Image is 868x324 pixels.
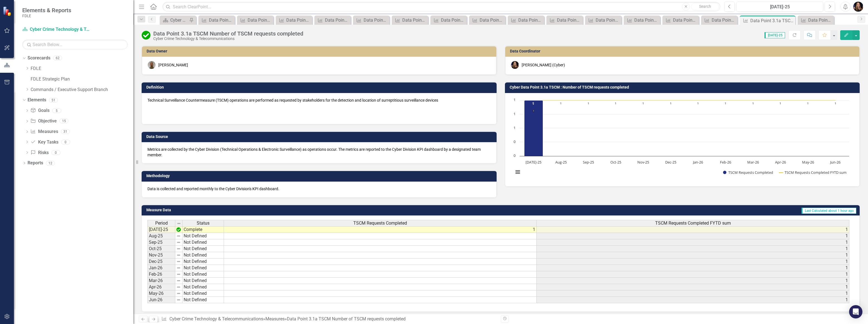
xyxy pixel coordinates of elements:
h3: Definition [146,85,494,89]
span: Elements & Reports [22,7,71,14]
h3: Methodology [146,174,494,178]
td: Not Defined [183,246,224,252]
text: 1 [752,101,754,105]
td: Feb-26 [147,271,175,278]
span: TSCM Requests Completed FYTD sum [655,221,731,226]
a: Data Point 1.2 Cybersecurity Presentations [316,17,349,24]
text: 1 [560,101,562,105]
input: Search Below... [22,40,128,49]
div: Data Point 3.1a TSCM Number of TSCM requests completed [287,316,406,322]
p: Technical Surveillance Countermeasure (TSCM) operations are performed as requested by stakeholder... [147,97,491,104]
div: 15 [60,119,68,124]
a: Goals [30,107,49,114]
img: Complete [142,31,151,40]
img: 8DAGhfEEPCf229AAAAAElFTkSuQmCC [176,234,181,238]
td: Aug-25 [147,233,175,239]
td: Not Defined [183,265,224,271]
img: 8DAGhfEEPCf229AAAAAElFTkSuQmCC [176,247,181,251]
p: Metrics are collected by the Cyber Division (Technical Operations & Electronic Surveillance) as o... [147,147,491,158]
td: 1 [537,226,849,233]
a: Measures [30,129,58,135]
a: FDLE Strategic Plan [31,76,133,82]
img: 8DAGhfEEPCf229AAAAAElFTkSuQmCC [177,221,181,226]
a: Data Point 2.2 Number of Mobile Device Unlocks [664,17,697,24]
h3: Measure Data [146,208,366,212]
td: Not Defined [183,278,224,284]
td: 1 [537,278,849,284]
td: Jun-26 [147,297,175,303]
g: TSCM Requests Completed FYTD sum, series 2 of 2. Line with 12 data points. [532,99,836,101]
td: 1 [537,284,849,290]
text: 1 [642,101,644,105]
a: Key Tasks [30,139,58,145]
a: Scorecards [28,55,50,61]
text: 1 [807,101,809,105]
td: Dec-25 [147,258,175,265]
text: Oct-25 [610,160,621,165]
div: » » [161,316,496,322]
div: Data Point 1.1a Number of citizens trained (Secure [US_STATE]) [209,17,233,24]
text: Aug-25 [555,160,566,165]
h3: Cyber Data Point 3.1a TSCM : Number of TSCM requests completed [510,85,857,89]
text: 1 [588,101,589,105]
text: May-26 [802,160,814,165]
img: Molly Akin [511,61,519,69]
td: Not Defined [183,297,224,303]
div: Cyber Landing Page [170,17,188,24]
a: Cyber Crime Technology & Telecommunications [22,26,92,33]
h3: Data Owner [147,49,494,53]
span: Last Calculated about 1 hour ago [802,208,856,214]
span: Search [699,4,711,9]
a: Data Point 1.4c Forensic/Cyber Investigations Training Classes [509,17,543,24]
small: FDLE [22,14,71,18]
img: 8DAGhfEEPCf229AAAAAElFTkSuQmCC [176,291,181,296]
text: 1 [725,101,726,105]
h3: Data Coordinator [510,49,857,53]
td: 1 [224,226,537,233]
div: Data Point 1.4c Forensic/Cyber Investigations Training Classes [518,17,543,24]
div: Cyber Crime Technology & Telecommunications [153,37,303,41]
div: 62 [53,56,62,61]
a: Data Point 1.1c Secure [US_STATE] Events [277,17,311,24]
div: Data Point 1.4d Internal Training on Cyber Division Initiatives [557,17,581,24]
div: Data Point 1.2 Cybersecurity Presentations [325,17,349,24]
td: Complete [183,226,224,233]
div: Data Point 2.1b Number of intelligence products created and/or disseminated to partner agencies [634,17,659,24]
input: Search ClearPoint... [162,2,720,12]
div: 12 [46,161,55,165]
span: Period [155,221,168,226]
div: 31 [61,129,70,134]
text: Mar-26 [747,160,759,165]
div: [PERSON_NAME] [158,62,188,68]
td: Not Defined [183,290,224,297]
div: Data Point 1.1b Number of website visits on the Secure [US_STATE] website [248,17,272,24]
div: Data Point 3.1b Intercepts Number of completed high-quality intercept services provided to agency... [808,17,833,24]
text: 1 [670,101,672,105]
td: Not Defined [183,271,224,278]
text: Jun-26 [830,160,840,165]
div: Data Point 2.2 Number of Mobile Device Unlocks [673,17,697,24]
text: 1 [514,97,516,102]
a: Data Point 1.1a Number of citizens trained (Secure [US_STATE]) [200,17,233,24]
img: l2LBhMzD7H5l0sVMwU3P9AAAAAElFTkSuQmCC [176,227,181,232]
td: 1 [537,252,849,258]
div: 0 [61,140,70,144]
div: 5 [52,108,61,113]
div: Data Point 1.3a Cybersecurity Collaboration [364,17,388,24]
a: Data Point 3.1b Intercepts Number of completed high-quality intercept services provided to agency... [799,17,833,24]
button: Search [691,3,719,11]
td: May-26 [147,290,175,297]
text: 1 [514,125,516,130]
div: Data Point 1.3b Number of Cyber Tabletop Exercises completed. [402,17,427,24]
td: Oct-25 [147,246,175,252]
a: Elements [28,97,46,103]
text: Feb-26 [720,160,731,165]
path: Jul-25, 1. TSCM Requests Completed. [524,100,543,156]
text: TSCM Requests Completed FYTD sum [785,170,847,175]
a: Data Point 2.1b Number of intelligence products created and/or disseminated to partner agencies [625,17,659,24]
span: Status [197,221,209,226]
td: Not Defined [183,284,224,290]
div: [PERSON_NAME] (Cyber) [522,62,565,68]
text: Nov-25 [637,160,649,165]
img: Molly Akin [853,2,863,12]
